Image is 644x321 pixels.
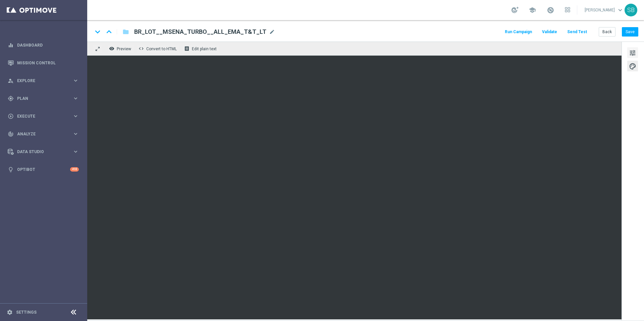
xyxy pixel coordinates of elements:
[146,47,177,51] span: Convert to HTML
[17,114,72,118] span: Execute
[122,26,130,37] button: folder
[93,27,103,37] i: keyboard_arrow_down
[7,309,13,315] i: settings
[584,5,625,15] a: [PERSON_NAME]keyboard_arrow_down
[17,97,72,101] span: Plan
[7,131,79,137] button: track_changes Analyze keyboard_arrow_right
[17,132,72,136] span: Analyze
[566,27,588,37] button: Send Test
[8,113,72,119] div: Execute
[7,43,79,48] button: equalizer Dashboard
[17,79,72,83] span: Explore
[7,149,79,154] button: Data Studio keyboard_arrow_right
[72,95,79,102] i: keyboard_arrow_right
[8,167,14,173] i: lightbulb
[627,61,638,71] button: palette
[542,29,557,34] span: Validate
[8,95,14,102] i: gps_fixed
[8,160,79,178] div: Optibot
[8,95,72,102] div: Plan
[17,36,79,54] a: Dashboard
[629,62,636,71] span: palette
[622,27,638,37] button: Save
[117,47,131,51] span: Preview
[182,44,220,53] button: receipt Edit plain text
[625,4,637,16] div: SB
[16,310,37,314] a: Settings
[541,27,558,37] button: Validate
[7,114,79,119] button: play_circle_outline Execute keyboard_arrow_right
[627,47,638,58] button: tune
[8,149,72,155] div: Data Studio
[17,160,70,178] a: Optibot
[8,54,79,72] div: Mission Control
[616,6,624,14] span: keyboard_arrow_down
[529,6,536,14] span: school
[72,131,79,137] i: keyboard_arrow_right
[599,27,615,37] button: Back
[629,49,636,57] span: tune
[269,29,275,35] span: mode_edit
[104,27,114,37] i: keyboard_arrow_up
[134,28,266,36] span: BR_LOT__MSENA_TURBO__ALL_EMA_T&T_LT
[8,113,14,119] i: play_circle_outline
[107,44,134,53] button: remove_red_eye Preview
[70,167,79,172] div: +10
[17,54,79,72] a: Mission Control
[7,78,79,83] button: person_search Explore keyboard_arrow_right
[72,148,79,155] i: keyboard_arrow_right
[17,150,72,154] span: Data Studio
[7,96,79,101] button: gps_fixed Plan keyboard_arrow_right
[122,28,129,36] i: folder
[109,46,114,51] i: remove_red_eye
[8,36,79,54] div: Dashboard
[8,42,14,48] i: equalizer
[8,78,72,84] div: Explore
[72,77,79,84] i: keyboard_arrow_right
[139,46,144,51] span: code
[192,47,217,51] span: Edit plain text
[8,131,14,137] i: track_changes
[137,44,180,53] button: code Convert to HTML
[72,113,79,119] i: keyboard_arrow_right
[7,167,79,172] button: lightbulb Optibot +10
[8,131,72,137] div: Analyze
[7,60,79,66] button: Mission Control
[8,78,14,84] i: person_search
[504,27,533,37] button: Run Campaign
[184,46,190,51] i: receipt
